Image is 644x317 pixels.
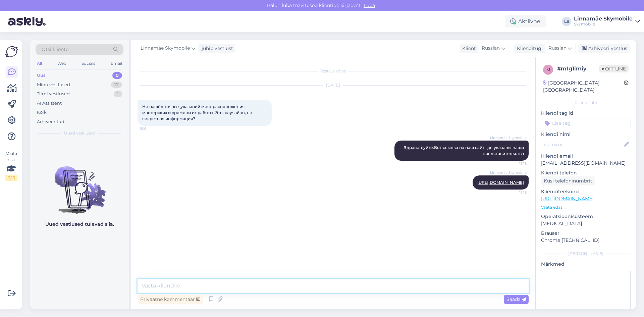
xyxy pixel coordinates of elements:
[37,91,70,97] div: Tiimi vestlused
[490,135,527,140] span: Linnamäe Skymobile
[541,204,631,210] p: Vaata edasi ...
[541,230,631,237] p: Brauser
[548,45,567,52] span: Russian
[199,45,233,52] div: juhib vestlust
[114,91,122,97] div: 1
[138,295,203,304] div: Privaatne kommentaar
[541,237,631,244] p: Chrome [TECHNICAL_ID]
[141,45,190,52] span: Linnamäe Skymobile
[460,45,476,52] div: Klient
[501,161,527,166] span: 15:18
[574,21,633,27] div: Skymobile
[574,16,633,21] div: Linnamäe Skymobile
[562,17,571,26] div: LS
[37,82,70,88] div: Minu vestlused
[37,109,47,116] div: Kõik
[64,130,95,136] span: Uued vestlused
[541,261,631,268] p: Märkmed
[37,100,62,107] div: AI Assistent
[541,169,631,176] p: Kliendi telefon
[362,2,377,8] span: Luba
[574,16,640,27] a: Linnamäe SkymobileSkymobile
[546,67,550,72] span: m
[37,72,46,79] div: Uus
[541,176,595,186] div: Küsi telefoninumbrit
[578,44,630,53] div: Arhiveeri vestlus
[140,126,165,131] span: 15:11
[56,59,68,68] div: Web
[541,153,631,160] p: Kliendi email
[5,175,17,181] div: 2 / 3
[5,45,18,58] img: Askly Logo
[501,190,527,195] span: 15:18
[36,59,43,68] div: All
[80,59,97,68] div: Socials
[490,170,527,175] span: Linnamäe Skymobile
[541,188,631,195] p: Klienditeekond
[541,196,594,202] a: [URL][DOMAIN_NAME]
[541,141,623,148] input: Lisa nimi
[138,82,529,88] div: [DATE]
[482,45,500,52] span: Russian
[541,118,631,128] input: Lisa tag
[112,72,122,79] div: 0
[514,45,543,52] div: Klienditugi
[45,221,114,228] p: Uued vestlused tulevad siia.
[541,110,631,117] p: Kliendi tag'id
[541,131,631,138] p: Kliendi nimi
[505,15,546,28] div: Aktiivne
[37,118,64,125] div: Arhiveeritud
[541,213,631,220] p: Operatsioonisüsteem
[557,65,599,73] div: # m1g1imiy
[30,154,129,215] img: No chats
[543,80,624,94] div: [GEOGRAPHIC_DATA], [GEOGRAPHIC_DATA]
[404,145,525,156] span: Здравствуйте.Вот ссылка на наш сайт где указаны наши представительства
[109,59,123,68] div: Email
[599,65,629,72] span: Offline
[506,296,526,302] span: Saada
[111,82,122,88] div: 17
[138,68,529,74] div: Vestlus algas
[541,100,631,106] div: Kliendi info
[541,220,631,227] p: [MEDICAL_DATA]
[541,251,631,257] div: [PERSON_NAME]
[477,180,524,185] a: [URL][DOMAIN_NAME]
[5,151,17,181] div: Vaata siia
[142,104,253,121] span: Не нашёл точных указаний мест расположения мастерских и времени их работы. Это, случайно, не секр...
[42,46,68,53] span: Otsi kliente
[541,160,631,167] p: [EMAIL_ADDRESS][DOMAIN_NAME]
